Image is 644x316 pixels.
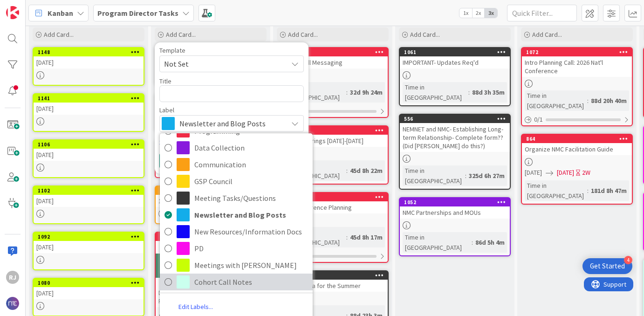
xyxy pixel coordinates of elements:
[194,275,308,289] span: Cohort Call Notes
[582,168,590,178] div: 2W
[6,6,19,19] img: Visit kanbanzone.com
[485,8,497,18] span: 3x
[156,195,266,207] div: 1-Pagers Used...
[278,271,388,280] div: 1070
[521,134,633,205] a: 864Organize NMC Facilitation Guide[DATE][DATE]2WTime in [GEOGRAPHIC_DATA]:181d 8h 47m
[160,298,232,315] a: Edit Labels...
[465,171,466,181] span: :
[473,237,507,247] div: 86d 5h 4m
[160,223,313,240] a: New Resources/Information Docs
[34,279,144,299] div: 1080[DATE]
[472,8,485,18] span: 2x
[156,186,266,207] div: 11531-Pagers Used...
[194,174,308,188] span: GSP Council
[34,233,144,241] div: 1092
[400,56,510,69] div: IMPORTANT- Updates Req'd
[278,193,388,213] div: 1103NMC Conference Planning
[194,241,308,255] span: PD
[400,123,510,152] div: NEMNET and NMC- Establishing Long-term Relationship- Complete form?? (Did [PERSON_NAME] do this?)
[472,237,473,247] span: :
[97,8,178,18] b: Program Director Tasks
[277,47,389,118] a: 1152Cohort Call MessagingTime in [GEOGRAPHIC_DATA]:32d 9h 24m0/1
[282,127,388,134] div: 1107
[278,250,388,262] div: 0/2
[400,198,510,206] div: 1052
[587,96,589,106] span: :
[522,48,632,56] div: 1072
[160,240,313,257] a: PD
[34,279,144,287] div: 1080
[403,82,468,103] div: Time in [GEOGRAPHIC_DATA]
[521,47,633,126] a: 1072Intro Planning Call: 2026 Nat'l ConferenceTime in [GEOGRAPHIC_DATA]:88d 20h 40m0/1
[34,56,144,69] div: [DATE]
[33,47,144,86] a: 1148[DATE]
[6,297,19,310] img: avatar
[156,233,266,307] div: 1150DMD at the National Conference- Planning Call
[6,271,19,284] div: RJ
[34,103,144,115] div: [DATE]
[346,232,348,242] span: :
[587,185,589,196] span: :
[38,95,144,102] div: 1141
[194,191,308,205] span: Meeting Tasks/Questions
[34,48,144,56] div: 1148
[278,105,388,117] div: 0/1
[33,232,144,270] a: 1092[DATE]
[155,185,267,224] a: 11531-Pagers Used...
[277,192,389,263] a: 1103NMC Conference PlanningTime in [GEOGRAPHIC_DATA]:45d 8h 17m0/2
[468,87,470,97] span: :
[160,190,313,206] a: Meeting Tasks/Questions
[404,116,510,122] div: 556
[179,117,283,130] span: Newsletter and Blog Posts
[34,94,144,115] div: 1141[DATE]
[34,287,144,299] div: [DATE]
[194,141,308,155] span: Data Collection
[194,208,308,222] span: Newsletter and Blog Posts
[278,48,388,56] div: 1152
[400,198,510,219] div: 1052NMC Partnerships and MOUs
[522,143,632,155] div: Organize NMC Facilitation Guide
[194,158,308,172] span: Communication
[34,186,144,195] div: 1102
[156,186,266,195] div: 1153
[33,185,144,224] a: 1102[DATE]
[400,115,510,123] div: 556
[282,194,388,200] div: 1103
[404,49,510,55] div: 1061
[278,48,388,69] div: 1152Cohort Call Messaging
[399,197,511,256] a: 1052NMC Partnerships and MOUsTime in [GEOGRAPHIC_DATA]:86d 5h 4m
[346,165,348,176] span: :
[166,30,196,39] span: Add Card...
[400,206,510,219] div: NMC Partnerships and MOUs
[156,233,266,241] div: 1150
[403,165,465,186] div: Time in [GEOGRAPHIC_DATA]
[278,280,388,292] div: Social Media for the Summer
[34,140,144,161] div: 1106[DATE]
[410,30,440,39] span: Add Card...
[282,49,388,55] div: 1152
[160,274,313,290] a: Cohort Call Notes
[403,232,472,253] div: Time in [GEOGRAPHIC_DATA]
[164,58,281,70] span: Not Set
[44,30,74,39] span: Add Card...
[459,8,472,18] span: 1x
[20,1,42,13] span: Support
[278,126,388,135] div: 1107
[288,30,318,39] span: Add Card...
[278,56,388,69] div: Cohort Call Messaging
[281,82,346,103] div: Time in [GEOGRAPHIC_DATA]
[522,135,632,143] div: 864
[160,156,313,173] a: Communication
[522,135,632,155] div: 864Organize NMC Facilitation Guide
[278,193,388,201] div: 1103
[399,114,511,190] a: 556NEMNET and NMC- Establishing Long-term Relationship- Complete form?? (Did [PERSON_NAME] do thi...
[404,199,510,206] div: 1052
[522,48,632,77] div: 1072Intro Planning Call: 2026 Nat'l Conference
[48,7,73,19] span: Kanban
[348,165,385,176] div: 45d 8h 22m
[525,90,587,111] div: Time in [GEOGRAPHIC_DATA]
[466,171,507,181] div: 325d 6h 27m
[34,140,144,149] div: 1106
[534,115,543,124] span: 0 / 1
[34,241,144,253] div: [DATE]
